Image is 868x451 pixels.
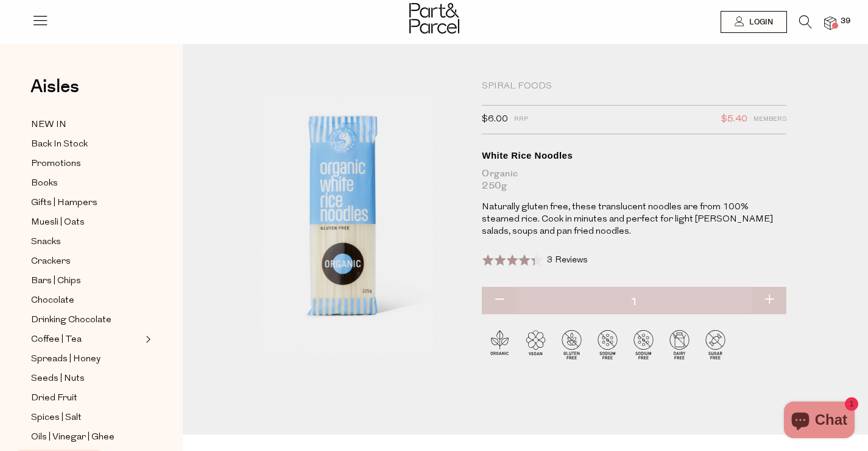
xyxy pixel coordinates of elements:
span: Back In Stock [31,137,88,152]
img: White Rice Noodles [219,81,464,369]
span: Promotions [31,157,81,171]
span: Gifts | Hampers [31,196,97,211]
input: QTY White Rice Noodles [482,287,786,317]
a: Bars | Chips [31,273,142,289]
a: Seeds | Nuts [31,371,142,386]
span: Crackers [31,254,71,269]
a: NEW IN [31,117,142,132]
div: White Rice Noodles [482,150,786,162]
img: P_P-ICONS-Live_Bec_V11_Organic.svg [482,327,518,363]
span: 39 [838,16,853,27]
button: Expand/Collapse Coffee | Tea [143,332,151,347]
a: Drinking Chocolate [31,312,142,328]
a: Snacks [31,234,142,250]
a: Oils | Vinegar | Ghee [31,430,142,445]
a: Gifts | Hampers [31,195,142,211]
img: P_P-ICONS-Live_Bec_V11_Gluten_Free.svg [554,327,590,363]
a: Crackers [31,254,142,269]
span: Bars | Chips [31,274,81,289]
span: Aisles [30,73,79,100]
img: P_P-ICONS-Live_Bec_V11_Sodium_Free.svg [626,327,662,363]
div: Organic 250g [482,168,786,192]
img: P_P-ICONS-Live_Bec_V11_Sugar_Free.svg [697,327,733,363]
span: Seeds | Nuts [31,372,85,386]
span: Books [31,176,58,191]
div: Spiral Foods [482,81,786,93]
span: $5.40 [721,112,747,128]
span: 3 Reviews [547,256,588,265]
span: Login [746,17,773,27]
a: Promotions [31,156,142,171]
p: Naturally gluten free, these translucent noodles are from 100% steamed rice. Cook in minutes and ... [482,201,786,238]
span: Spices | Salt [31,411,82,425]
span: NEW IN [31,118,66,132]
span: Members [753,112,786,128]
inbox-online-store-chat: Shopify online store chat [780,402,858,441]
img: P_P-ICONS-Live_Bec_V11_Dairy_Free.svg [662,327,697,363]
span: Spreads | Honey [31,352,101,367]
a: 39 [824,16,836,29]
a: Spreads | Honey [31,352,142,367]
a: Muesli | Oats [31,215,142,230]
span: Oils | Vinegar | Ghee [31,430,115,445]
a: Dried Fruit [31,391,142,406]
a: Aisles [30,78,79,108]
span: $6.00 [482,112,508,128]
img: P_P-ICONS-Live_Bec_V11_Sodium_Free.svg [590,327,626,363]
a: Books [31,176,142,191]
a: Spices | Salt [31,410,142,425]
a: Chocolate [31,293,142,308]
img: Part&Parcel [409,3,459,34]
span: Drinking Chocolate [31,313,111,328]
span: Snacks [31,235,61,250]
a: Coffee | Tea [31,332,142,347]
span: RRP [514,112,528,128]
img: P_P-ICONS-Live_Bec_V11_Vegan.svg [518,327,554,363]
span: Dried Fruit [31,391,77,406]
span: Muesli | Oats [31,215,85,230]
span: Coffee | Tea [31,333,82,347]
a: Back In Stock [31,137,142,152]
a: Login [721,11,787,33]
span: Chocolate [31,294,74,308]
